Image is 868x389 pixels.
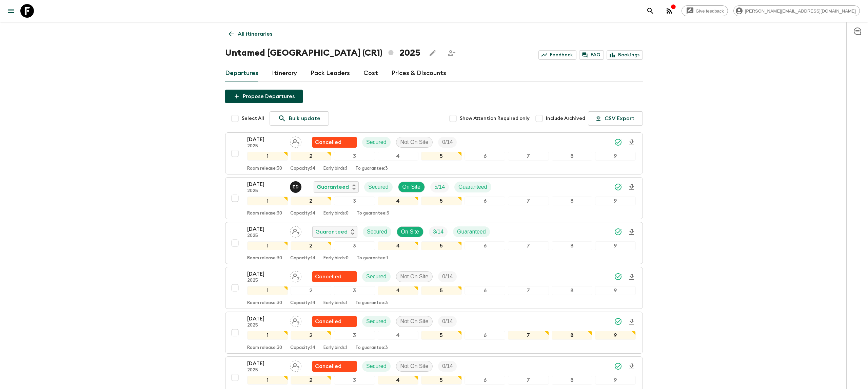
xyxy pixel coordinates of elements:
div: Trip Fill [438,361,457,372]
div: 4 [378,197,418,205]
div: 6 [465,331,505,340]
a: Departures [225,65,258,81]
div: 2 [291,197,331,205]
p: Early birds: 0 [323,256,349,261]
button: [DATE]2025Assign pack leaderFlash Pack cancellationSecuredNot On SiteTrip Fill123456789Room relea... [225,312,643,354]
button: [DATE]2025Edwin Duarte RíosGuaranteedSecuredOn SiteTrip FillGuaranteed123456789Room release:30Cap... [225,177,643,219]
div: 8 [552,331,592,340]
p: Capacity: 14 [290,211,315,216]
svg: Download Onboarding [628,138,636,147]
div: 4 [378,331,418,340]
a: Feedback [538,50,576,60]
div: 5 [421,376,462,385]
a: Give feedback [682,5,728,16]
button: [DATE]2025Assign pack leaderGuaranteedSecuredOn SiteTrip FillGuaranteed123456789Room release:30Ca... [225,222,643,264]
div: 5 [421,152,462,161]
p: 3 / 14 [433,228,443,236]
div: Not On Site [396,361,433,372]
div: 9 [595,197,636,205]
div: Secured [362,271,391,282]
p: Capacity: 14 [290,300,315,306]
p: Not On Site [400,273,429,281]
p: 2025 [247,323,284,328]
p: Guaranteed [315,228,348,236]
div: 9 [595,376,636,385]
div: 8 [552,376,592,385]
div: 4 [378,152,418,161]
div: 1 [247,331,288,340]
div: 2 [291,241,331,250]
p: On Site [401,228,419,236]
div: Trip Fill [438,137,457,148]
div: 9 [595,241,636,250]
svg: Download Onboarding [628,228,636,236]
p: Early birds: 1 [323,166,347,171]
div: 8 [552,197,592,205]
p: Early birds: 1 [323,300,347,306]
p: [DATE] [247,180,284,188]
p: 2025 [247,368,284,373]
div: 6 [465,152,505,161]
p: Bulk update [289,114,320,123]
span: Include Archived [546,115,585,122]
div: Secured [362,316,391,327]
span: Share this itinerary [445,46,458,60]
div: 7 [508,152,549,161]
p: Guaranteed [317,183,349,191]
div: 9 [595,331,636,340]
div: 8 [552,286,592,295]
div: Flash Pack cancellation [312,316,357,327]
span: Edwin Duarte Ríos [290,183,303,189]
a: Bookings [607,50,643,60]
div: Trip Fill [438,271,457,282]
p: To guarantee: 1 [357,256,388,261]
span: Assign pack leader [290,318,301,323]
p: [DATE] [247,270,284,278]
p: [DATE] [247,359,284,368]
a: All itineraries [225,27,276,41]
span: Assign pack leader [290,228,301,234]
p: All itineraries [238,30,272,38]
span: [PERSON_NAME][EMAIL_ADDRESS][DOMAIN_NAME] [741,8,860,14]
p: Guaranteed [457,228,486,236]
button: ED [290,181,303,193]
div: 1 [247,152,288,161]
p: To guarantee: 3 [355,345,388,351]
svg: Synced Successfully [614,362,622,370]
p: Secured [366,273,387,281]
p: Not On Site [400,138,429,146]
div: 1 [247,197,288,205]
p: Not On Site [400,317,429,326]
div: Flash Pack cancellation [312,271,357,282]
button: Propose Departures [225,90,303,103]
div: 3 [334,376,375,385]
svg: Download Onboarding [628,273,636,281]
svg: Synced Successfully [614,183,622,191]
p: Secured [367,228,387,236]
div: 8 [552,241,592,250]
p: Capacity: 14 [290,345,315,351]
p: Early birds: 0 [323,211,349,216]
div: Not On Site [396,271,433,282]
div: 5 [421,197,462,205]
span: Give feedback [692,8,728,14]
div: On Site [398,182,425,192]
p: Capacity: 14 [290,256,315,261]
a: Prices & Discounts [392,65,446,81]
div: 1 [247,286,288,295]
p: Room release: 30 [247,166,282,171]
div: 6 [465,241,505,250]
a: Bulk update [270,111,329,126]
p: 2025 [247,144,284,149]
div: Trip Fill [438,316,457,327]
p: Secured [368,183,389,191]
span: Assign pack leader [290,273,301,278]
div: 7 [508,197,549,205]
div: 6 [465,197,505,205]
button: [DATE]2025Assign pack leaderFlash Pack cancellationSecuredNot On SiteTrip Fill123456789Room relea... [225,267,643,309]
div: On Site [397,226,423,237]
div: 7 [508,241,549,250]
p: Early birds: 1 [323,345,347,351]
p: Cancelled [315,317,341,326]
svg: Synced Successfully [614,228,622,236]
